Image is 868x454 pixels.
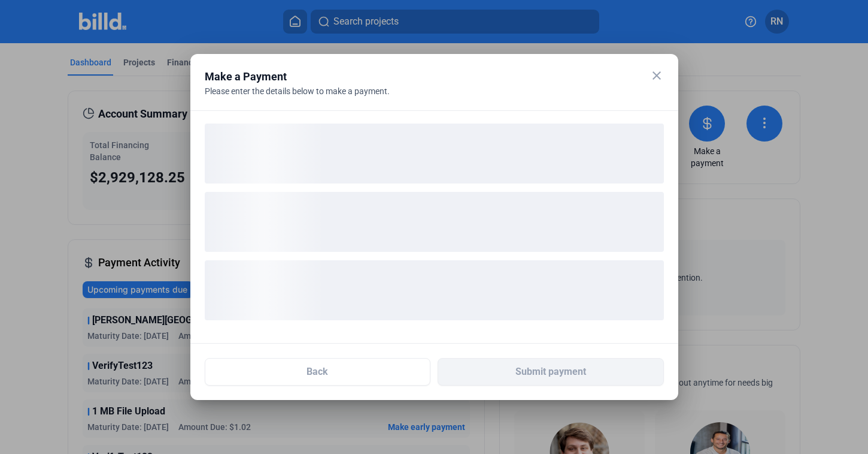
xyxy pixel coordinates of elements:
[205,192,664,252] div: loading
[205,85,664,97] div: Please enter the details below to make a payment.
[205,358,431,386] button: Back
[650,68,664,83] mat-icon: close
[438,358,664,386] button: Submit payment
[205,260,664,320] div: loading
[205,68,634,85] div: Make a Payment
[205,124,664,184] div: loading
